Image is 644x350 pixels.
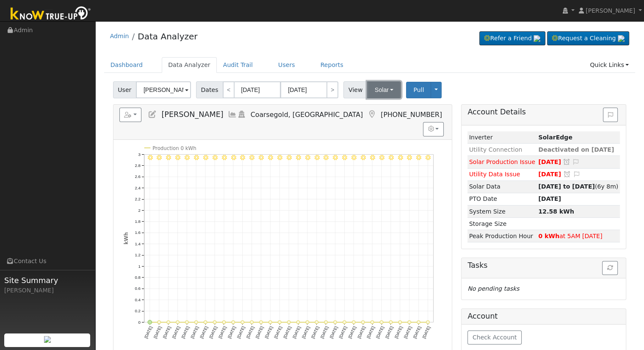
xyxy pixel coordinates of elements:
[278,320,281,324] circle: onclick=""
[467,230,537,242] td: Peak Production Hour
[104,57,149,73] a: Dashboard
[533,35,540,42] img: retrieve
[467,312,498,320] h5: Account
[538,171,561,178] span: [DATE]
[147,155,152,160] i: 8/25 - Clear
[135,275,141,280] text: 0.8
[351,155,357,160] i: 9/16 - Clear
[296,320,300,324] circle: onclick=""
[213,320,216,324] circle: onclick=""
[408,320,411,324] circle: onclick=""
[319,325,329,339] text: [DATE]
[301,325,311,339] text: [DATE]
[467,261,620,270] h5: Tasks
[467,206,537,218] td: System Size
[287,155,292,160] i: 9/09 - Clear
[538,233,559,239] strong: 0 kWh
[237,110,246,119] a: Login As (last 06/24/2025 8:16:23 AM)
[138,152,140,156] text: 3
[135,197,141,201] text: 2.2
[148,110,157,119] a: Edit User (1852)
[573,171,580,177] i: Edit Issue
[586,7,635,14] span: [PERSON_NAME]
[44,336,51,343] img: retrieve
[413,86,424,93] span: Pull
[342,155,347,160] i: 9/15 - Clear
[469,158,535,165] span: Solar Production Issue
[240,155,245,160] i: 9/04 - Clear
[426,320,429,324] circle: onclick=""
[135,308,141,313] text: 0.2
[204,320,207,324] circle: onclick=""
[347,325,357,339] text: [DATE]
[547,31,629,46] a: Request a Cleaning
[157,155,162,160] i: 8/26 - MostlyClear
[380,320,383,324] circle: onclick=""
[138,208,140,212] text: 2
[394,325,404,339] text: [DATE]
[203,155,208,160] i: 8/31 - Clear
[389,320,392,324] circle: onclick=""
[357,325,366,339] text: [DATE]
[367,81,401,98] button: Solar
[323,155,329,160] i: 9/13 - MostlyClear
[366,325,376,339] text: [DATE]
[135,163,141,168] text: 2.8
[537,230,620,242] td: at 5AM [DATE]
[333,155,338,160] i: 9/14 - MostlyClear
[375,325,385,339] text: [DATE]
[227,325,236,339] text: [DATE]
[196,81,223,98] span: Dates
[467,181,537,193] td: Solar Data
[123,232,129,244] text: kWh
[467,331,522,345] button: Check Account
[563,171,571,178] a: Snooze this issue
[171,325,181,339] text: [DATE]
[221,155,227,160] i: 9/02 - MostlyClear
[268,320,272,324] circle: onclick=""
[143,325,153,339] text: [DATE]
[538,146,614,153] span: Deactivated on [DATE]
[222,320,226,324] circle: onclick=""
[403,325,412,339] text: [DATE]
[479,31,545,46] a: Refer a Friend
[416,155,421,160] i: 9/23 - Clear
[135,219,141,224] text: 1.8
[135,286,141,291] text: 0.6
[217,57,259,73] a: Audit Trail
[361,155,366,160] i: 9/17 - Clear
[467,131,537,144] td: Inverter
[467,193,537,205] td: PTO Date
[138,319,141,324] text: 0
[426,155,431,160] i: 9/24 - Clear
[417,320,420,324] circle: onclick=""
[379,155,384,160] i: 9/19 - Clear
[264,325,274,339] text: [DATE]
[370,320,374,324] circle: onclick=""
[367,110,376,119] a: Map
[618,35,625,42] img: retrieve
[113,81,136,98] span: User
[287,320,290,324] circle: onclick=""
[162,325,171,339] text: [DATE]
[343,81,368,98] span: View
[602,261,618,275] button: Refresh
[254,325,264,339] text: [DATE]
[4,286,91,295] div: [PERSON_NAME]
[135,242,141,246] text: 1.4
[421,325,431,339] text: [DATE]
[162,57,217,73] a: Data Analyzer
[563,158,570,165] a: Snooze this issue
[334,320,337,324] circle: onclick=""
[306,320,309,324] circle: onclick=""
[603,108,618,122] button: Issue History
[190,325,199,339] text: [DATE]
[194,155,199,160] i: 8/30 - Clear
[538,183,594,190] strong: [DATE] to [DATE]
[110,33,129,39] a: Admin
[166,155,171,160] i: 8/27 - Clear
[161,110,223,119] span: [PERSON_NAME]
[398,155,403,160] i: 9/21 - Clear
[329,325,338,339] text: [DATE]
[292,325,301,339] text: [DATE]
